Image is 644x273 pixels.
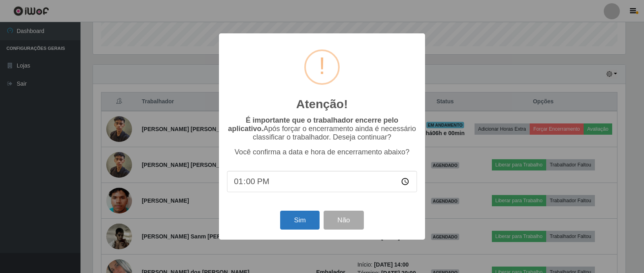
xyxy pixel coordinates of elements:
[324,211,363,230] button: Não
[228,116,398,133] b: É importante que o trabalhador encerre pelo aplicativo.
[227,148,417,156] p: Você confirma a data e hora de encerramento abaixo?
[280,211,319,230] button: Sim
[227,116,417,142] p: Após forçar o encerramento ainda é necessário classificar o trabalhador. Deseja continuar?
[296,97,348,111] h2: Atenção!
